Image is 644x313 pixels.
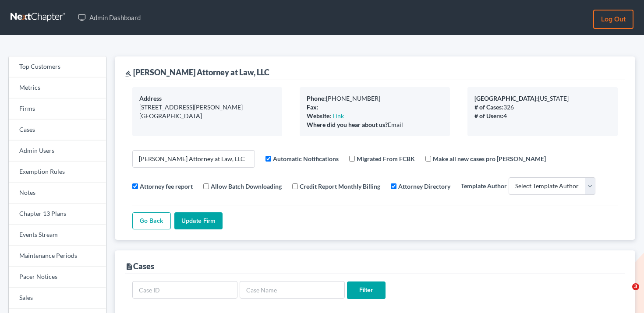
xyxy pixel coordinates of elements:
[132,212,171,230] a: Go Back
[9,246,106,267] a: Maintenance Periods
[357,154,415,163] label: Migrated From FCBK
[300,182,380,191] label: Credit Report Monthly Billing
[474,112,611,120] div: 4
[307,112,331,120] b: Website:
[632,283,639,290] span: 3
[174,212,223,230] input: Update Firm
[125,70,131,77] i: gavel
[125,263,133,271] i: description
[9,204,106,225] a: Chapter 13 Plans
[398,182,450,191] label: Attorney Directory
[125,67,269,77] div: [PERSON_NAME] Attorney at Law, LLC
[9,288,106,309] a: Sales
[273,154,339,163] label: Automatic Notifications
[9,141,106,162] a: Admin Users
[461,181,507,190] label: Template Author
[9,183,106,204] a: Notes
[347,281,386,299] input: Filter
[474,112,503,120] b: # of Users:
[9,77,106,98] a: Metrics
[433,154,546,163] label: Make all new cases pro [PERSON_NAME]
[139,112,276,120] div: [GEOGRAPHIC_DATA]
[307,95,326,102] b: Phone:
[9,162,106,183] a: Exemption Rules
[132,281,237,299] input: Case ID
[9,120,106,141] a: Cases
[139,103,276,112] div: [STREET_ADDRESS][PERSON_NAME]
[240,281,345,299] input: Case Name
[307,103,318,111] b: Fax:
[474,94,611,103] div: [US_STATE]
[307,120,443,129] div: Email
[474,103,503,111] b: # of Cases:
[307,94,443,103] div: [PHONE_NUMBER]
[140,182,193,191] label: Attorney fee report
[333,112,344,120] a: Link
[593,10,633,29] a: Log out
[9,98,106,120] a: Firms
[614,283,635,304] iframe: Intercom live chat
[9,267,106,288] a: Pacer Notices
[74,10,145,25] a: Admin Dashboard
[211,182,282,191] label: Allow Batch Downloading
[139,95,162,102] b: Address
[307,121,388,128] b: Where did you hear about us?
[9,225,106,246] a: Events Stream
[474,103,611,112] div: 326
[125,261,154,271] div: Cases
[474,95,538,102] b: [GEOGRAPHIC_DATA]:
[9,56,106,77] a: Top Customers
